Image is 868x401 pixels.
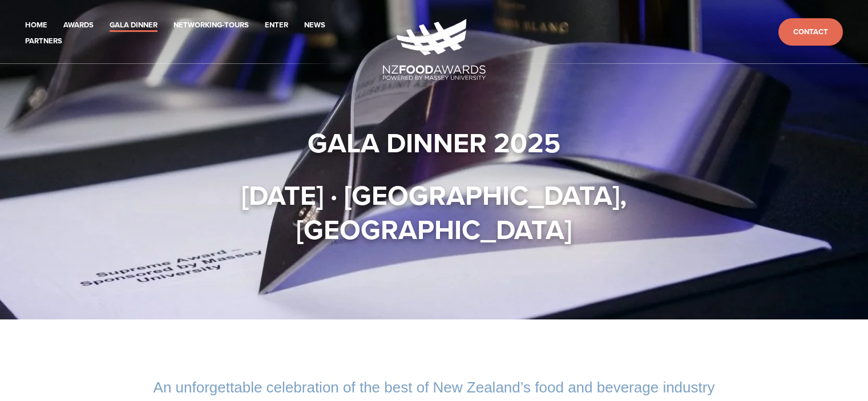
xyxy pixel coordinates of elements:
a: Awards [63,19,94,32]
a: Networking-Tours [173,19,249,32]
a: Home [25,19,47,32]
a: Partners [25,35,62,48]
a: Enter [265,19,288,32]
a: News [304,19,325,32]
h1: Gala Dinner 2025 [106,125,763,160]
a: Contact [778,18,843,46]
a: Gala Dinner [110,19,158,32]
strong: [DATE] · [GEOGRAPHIC_DATA], [GEOGRAPHIC_DATA] [241,175,633,249]
h2: An unforgettable celebration of the best of New Zealand’s food and beverage industry [117,379,752,396]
